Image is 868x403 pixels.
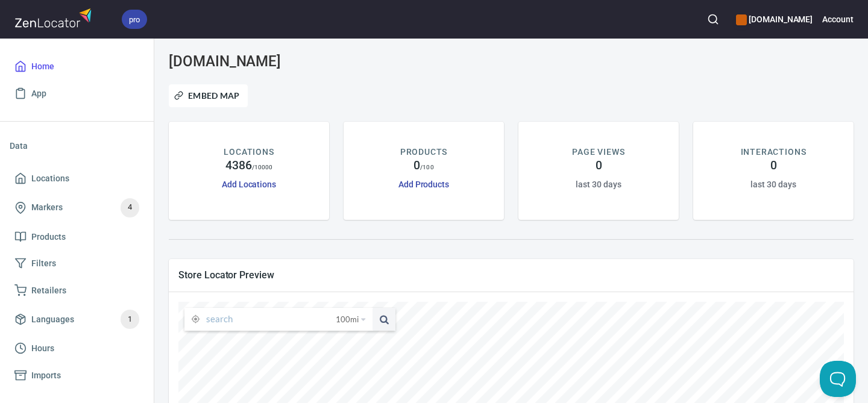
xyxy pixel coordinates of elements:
[820,361,856,397] iframe: Help Scout Beacon - Open
[741,146,807,158] p: INTERACTIONS
[222,180,276,189] a: Add Locations
[10,165,144,192] a: Locations
[10,362,144,389] a: Imports
[10,131,144,160] li: Data
[770,158,777,173] h4: 0
[31,341,54,356] span: Hours
[420,163,433,172] p: / 100
[10,192,144,223] a: Markers4
[576,178,621,191] h6: last 30 days
[206,308,336,331] input: search
[31,200,63,215] span: Markers
[177,89,240,103] span: Embed Map
[224,146,274,158] p: LOCATIONS
[14,5,95,31] img: zenlocator
[10,277,144,304] a: Retailers
[10,223,144,251] a: Products
[736,14,747,25] button: color-CE600E
[736,6,813,33] div: Manage your apps
[31,86,46,101] span: App
[414,158,420,173] h4: 0
[736,13,813,26] h6: [DOMAIN_NAME]
[700,6,726,33] button: Search
[398,180,449,189] a: Add Products
[31,312,74,327] span: Languages
[596,158,602,173] h4: 0
[252,163,273,172] p: / 10000
[121,201,139,214] span: 4
[122,13,147,26] span: pro
[400,146,448,158] p: PRODUCTS
[169,84,248,107] button: Embed Map
[10,250,144,277] a: Filters
[31,256,56,271] span: Filters
[822,13,854,26] h6: Account
[31,283,66,298] span: Retailers
[10,80,144,107] a: App
[31,59,54,74] span: Home
[10,304,144,335] a: Languages1
[122,10,147,29] div: pro
[750,178,796,191] h6: last 30 days
[31,368,61,383] span: Imports
[822,6,854,33] button: Account
[572,146,624,158] p: PAGE VIEWS
[169,53,388,70] h3: [DOMAIN_NAME]
[10,335,144,362] a: Hours
[10,53,144,80] a: Home
[225,158,252,173] h4: 4386
[31,230,66,245] span: Products
[31,171,69,186] span: Locations
[121,313,139,326] span: 1
[336,308,359,331] span: 100 mi
[178,269,844,281] span: Store Locator Preview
